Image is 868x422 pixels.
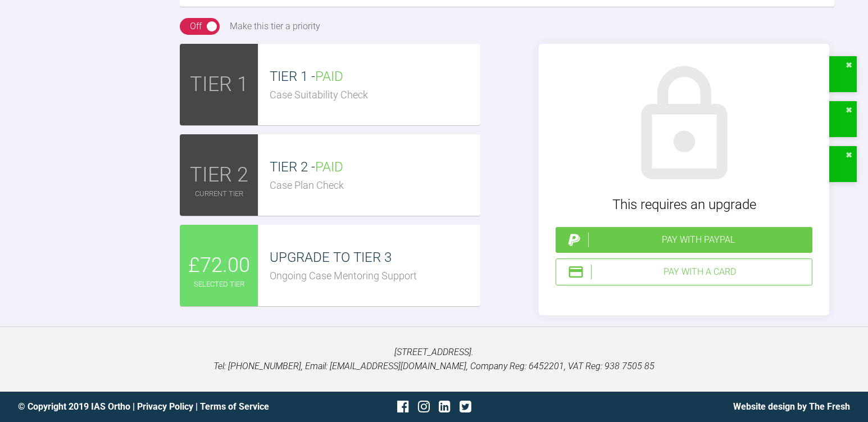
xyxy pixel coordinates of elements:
[846,151,852,160] button: close
[567,264,584,280] img: stripeIcon.ae7d7783.svg
[18,345,850,374] p: [STREET_ADDRESS]. Tel: [PHONE_NUMBER], Email: [EMAIL_ADDRESS][DOMAIN_NAME], Company Reg: 6452201,...
[18,400,296,414] div: © Copyright 2019 IAS Ortho | |
[188,249,250,282] span: £72.00
[190,69,248,101] span: TIER 1
[566,232,583,248] img: paypal.a7a4ce45.svg
[588,233,808,247] div: Pay with PayPal
[315,159,343,175] span: PAID
[270,159,343,175] span: TIER 2 -
[190,159,248,192] span: TIER 2
[846,61,852,70] button: close
[591,265,807,279] div: Pay with a Card
[270,178,480,194] div: Case Plan Check
[200,401,269,412] a: Terms of Service
[230,19,320,34] div: Make this tier a priority
[846,106,852,115] button: close
[190,19,202,34] div: Off
[137,401,193,412] a: Privacy Policy
[270,268,480,284] div: Ongoing Case Mentoring Support
[315,69,343,84] span: PAID
[270,87,480,103] div: Case Suitability Check
[270,249,392,265] span: UPGRADE TO TIER 3
[733,401,850,412] a: Website design by The Fresh
[270,69,343,84] span: TIER 1 -
[620,61,749,190] img: lock.6dc949b6.svg
[556,194,812,215] div: This requires an upgrade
